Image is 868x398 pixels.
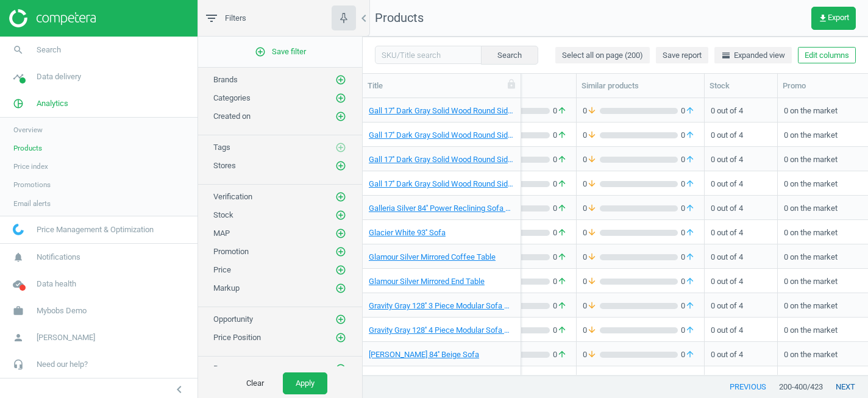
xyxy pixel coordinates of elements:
[369,203,514,214] a: Galleria Silver 84'' Power Reclining Sofa with Power Headrest
[587,374,597,385] i: arrow_downward
[784,172,863,194] div: 0 on the market
[335,265,346,275] i: add_circle_outline
[13,162,48,171] span: Price index
[369,130,514,141] a: Gall 17'' Dark Gray Solid Wood Round Side Table
[213,161,236,170] span: Stores
[557,227,567,238] i: arrow_upward
[335,74,347,86] button: add_circle_outline
[335,160,346,171] i: add_circle_outline
[335,332,346,343] i: add_circle_outline
[555,47,650,64] button: Select all on page (200)
[823,376,868,398] button: next
[233,372,277,394] button: Clear
[335,191,346,202] i: add_circle_outline
[798,47,856,64] button: Edit columns
[711,172,771,194] div: 0 out of 4
[557,349,567,360] i: arrow_upward
[550,227,570,238] span: 0
[711,343,771,364] div: 0 out of 4
[587,154,597,165] i: arrow_downward
[335,142,346,153] i: add_circle_outline
[213,75,238,84] span: Brands
[37,252,80,263] span: Notifications
[369,105,514,116] a: Gall 17'' Dark Gray Solid Wood Round Side Table
[685,349,695,360] i: arrow_upward
[587,276,597,287] i: arrow_downward
[656,47,708,64] button: Save report
[583,203,600,214] span: 0
[711,221,771,243] div: 0 out of 4
[369,325,514,336] a: Gravity Gray 128'' 4 Piece Modular Sofa with 1 Armless Chair, 1 Left Arm Facing Chair, 1 Right Ar...
[369,276,485,287] a: Glamour Silver Mirrored End Table
[225,13,246,24] span: Filters
[583,105,600,116] span: 0
[335,111,346,122] i: add_circle_outline
[7,246,30,269] i: notifications
[714,47,792,64] button: horizontal_splitExpanded view
[255,46,306,57] span: Save filter
[711,148,771,169] div: 0 out of 4
[213,112,251,121] span: Created on
[13,199,51,208] span: Email alerts
[7,353,30,376] i: headset_mic
[557,154,567,165] i: arrow_upward
[587,203,597,214] i: arrow_downward
[172,382,187,397] i: chevron_left
[335,160,347,172] button: add_circle_outline
[678,300,698,311] span: 0
[685,105,695,116] i: arrow_upward
[583,154,600,165] span: 0
[721,50,785,61] span: Expanded view
[369,154,514,165] a: Gall 17'' Dark Gray Solid Wood Round Side Table
[335,332,347,344] button: add_circle_outline
[550,154,570,165] span: 0
[818,13,849,23] span: Export
[587,130,597,141] i: arrow_downward
[784,197,863,218] div: 0 on the market
[369,349,479,360] a: [PERSON_NAME] 84'' Beige Sofa
[711,197,771,218] div: 0 out of 4
[587,179,597,190] i: arrow_downward
[784,368,863,389] div: 0 on the market
[587,325,597,336] i: arrow_downward
[784,221,863,243] div: 0 on the market
[204,11,219,26] i: filter_list
[550,203,570,214] span: 0
[587,227,597,238] i: arrow_downward
[335,264,347,276] button: add_circle_outline
[369,252,496,263] a: Glamour Silver Mirrored Coffee Table
[685,300,695,311] i: arrow_upward
[7,65,30,88] i: timeline
[213,192,252,201] span: Verification
[557,130,567,141] i: arrow_upward
[550,349,570,360] span: 0
[37,332,95,343] span: [PERSON_NAME]
[37,71,81,82] span: Data delivery
[562,50,643,61] span: Select all on page (200)
[213,229,230,238] span: MAP
[363,98,868,375] div: grid
[255,46,266,57] i: add_circle_outline
[335,227,347,240] button: add_circle_outline
[784,294,863,316] div: 0 on the market
[335,74,346,85] i: add_circle_outline
[13,143,42,153] span: Products
[685,325,695,336] i: arrow_upward
[13,224,24,235] img: wGWNvw8QSZomAAAAABJRU5ErkJggg==
[678,325,698,336] span: 0
[213,143,230,152] span: Tags
[678,203,698,214] span: 0
[335,228,346,239] i: add_circle_outline
[375,10,424,25] span: Products
[783,80,864,91] div: Promo
[587,349,597,360] i: arrow_downward
[583,276,600,287] span: 0
[721,51,731,60] i: horizontal_split
[557,252,567,263] i: arrow_upward
[13,125,43,135] span: Overview
[213,210,233,219] span: Stock
[583,179,600,190] span: 0
[335,93,346,104] i: add_circle_outline
[335,314,346,325] i: add_circle_outline
[710,80,772,91] div: Stock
